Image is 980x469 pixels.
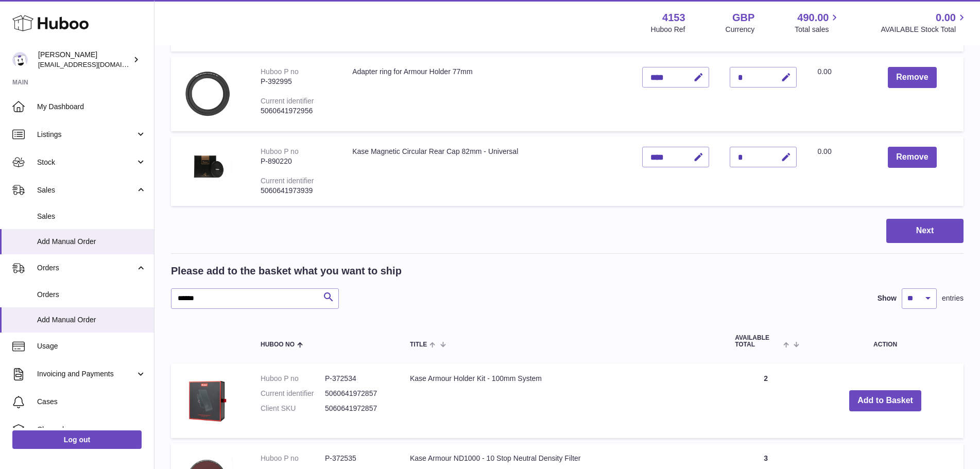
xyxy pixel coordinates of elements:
[881,25,968,34] span: AVAILABLE Stock Total
[732,11,754,25] strong: GBP
[936,11,956,25] span: 0.00
[726,25,755,34] div: Currency
[325,374,389,384] dd: P-372534
[886,219,964,243] button: Next
[410,341,427,348] span: Title
[817,147,831,155] span: 0.00
[725,363,807,438] td: 2
[878,293,897,303] label: Show
[261,341,295,348] span: Huboo no
[37,102,146,112] span: My Dashboard
[37,341,146,351] span: Usage
[400,363,725,438] td: Kase Armour Holder Kit - 100mm System
[651,25,685,34] div: Huboo Ref
[795,11,840,34] a: 490.00 Total sales
[37,263,135,273] span: Orders
[342,57,632,131] td: Adapter ring for Armour Holder 77mm
[261,67,299,76] div: Huboo P no
[181,67,233,118] img: Adapter ring for Armour Holder 77mm
[888,67,936,88] button: Remove
[261,157,332,166] div: P-890220
[261,404,325,413] dt: Client SKU
[37,369,135,379] span: Invoicing and Payments
[181,374,233,425] img: Kase Armour Holder Kit - 100mm System
[37,158,135,167] span: Stock
[807,324,964,358] th: Action
[888,147,936,168] button: Remove
[181,147,233,185] img: Kase Magnetic Circular Rear Cap 82mm - Universal
[38,60,151,68] span: [EMAIL_ADDRESS][DOMAIN_NAME]
[37,130,135,140] span: Listings
[817,67,831,76] span: 0.00
[325,404,389,413] dd: 5060641972857
[261,177,314,185] div: Current identifier
[37,315,146,325] span: Add Manual Order
[325,389,389,398] dd: 5060641972857
[261,186,332,196] div: 5060641973939
[942,293,964,303] span: entries
[662,11,685,25] strong: 4153
[795,25,840,34] span: Total sales
[261,97,314,105] div: Current identifier
[12,52,28,67] img: sales@kasefilters.com
[37,290,146,300] span: Orders
[171,264,402,278] h2: Please add to the basket what you want to ship
[37,212,146,221] span: Sales
[881,11,968,34] a: 0.00 AVAILABLE Stock Total
[261,147,299,155] div: Huboo P no
[261,77,332,86] div: P-392995
[325,454,389,463] dd: P-372535
[797,11,829,25] span: 490.00
[38,50,131,70] div: [PERSON_NAME]
[37,397,146,407] span: Cases
[12,430,142,449] a: Log out
[342,136,632,205] td: Kase Magnetic Circular Rear Cap 82mm - Universal
[261,454,325,463] dt: Huboo P no
[261,374,325,384] dt: Huboo P no
[261,106,332,116] div: 5060641972956
[37,425,146,435] span: Channels
[849,390,921,411] button: Add to Basket
[37,237,146,247] span: Add Manual Order
[37,185,135,195] span: Sales
[261,389,325,398] dt: Current identifier
[735,335,781,348] span: AVAILABLE Total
